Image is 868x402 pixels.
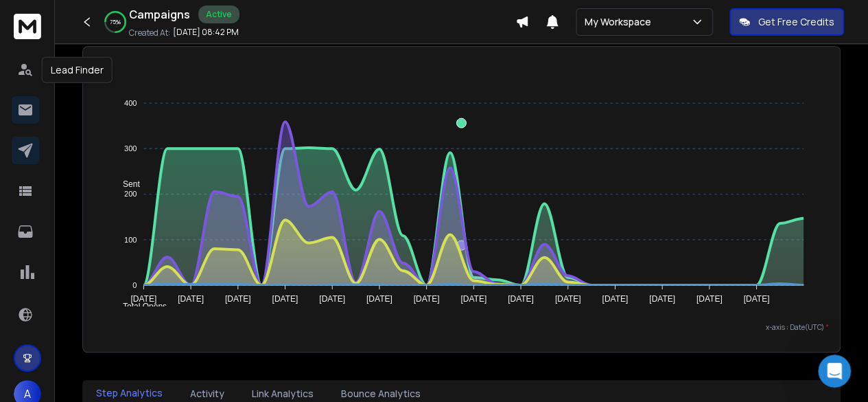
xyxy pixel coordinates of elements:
[110,18,121,26] p: 75 %
[602,294,628,304] tspan: [DATE]
[818,355,851,388] iframe: Intercom live chat
[11,104,225,235] div: Hey Ankit, you can simply re-export all the inboxes from zapmail to ReachInbox to reconnect them....
[129,6,190,23] h1: Campaigns
[241,5,266,30] div: Close
[124,99,137,107] tspan: 400
[758,15,834,29] p: Get Free Credits
[42,57,113,83] div: Lead Finder
[130,294,156,304] tspan: [DATE]
[414,294,440,304] tspan: [DATE]
[39,8,61,30] img: Profile image for Box
[12,267,263,291] textarea: Message…
[11,236,225,346] div: I was able to find the campaign. They may have sent 136 emails previously due to the disconnectio...
[173,27,239,38] p: [DATE] 08:42 PM
[124,144,137,153] tspan: 300
[132,281,137,289] tspan: 0
[22,244,214,338] div: I was able to find the campaign. They may have sent 136 emails previously due to the disconnectio...
[508,294,534,304] tspan: [DATE]
[200,71,253,85] div: in zapmail.
[555,294,581,304] tspan: [DATE]
[80,40,253,54] div: u can export now.. payment is done
[460,294,486,304] tspan: [DATE]
[67,17,171,31] p: The team can also help
[189,63,263,93] div: in zapmail.
[11,104,263,236] div: Lakshita says…
[113,179,140,189] span: Sent
[124,235,137,243] tspan: 100
[319,294,345,304] tspan: [DATE]
[235,291,257,313] button: Send a message…
[11,236,263,371] div: Lakshita says…
[744,294,770,304] tspan: [DATE]
[198,5,239,23] div: Active
[94,322,829,333] p: x-axis : Date(UTC)
[21,296,32,307] button: Upload attachment
[178,294,204,304] tspan: [DATE]
[366,294,392,304] tspan: [DATE]
[129,27,170,38] p: Created At:
[729,8,844,36] button: Get Free Credits
[696,294,723,304] tspan: [DATE]
[69,32,263,62] div: u can export now.. payment is done
[11,32,263,63] div: Ankit says…
[22,112,214,166] div: Hey Ankit, you can simply re-export all the inboxes from zapmail to ReachInbox to reconnect them....
[11,63,263,104] div: Ankit says…
[225,294,251,304] tspan: [DATE]
[113,302,167,311] span: Total Opens
[124,190,137,198] tspan: 200
[585,15,657,29] p: My Workspace
[272,294,298,304] tspan: [DATE]
[87,296,98,307] button: Start recording
[9,5,35,32] button: go back
[65,296,76,307] button: Gif picker
[215,5,241,32] button: Home
[67,7,86,17] h1: Box
[43,296,54,307] button: Emoji picker
[649,294,675,304] tspan: [DATE]
[22,172,214,226] div: Regarding your campaign, it could be because of the errors in the mailboxes. Could you please sha...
